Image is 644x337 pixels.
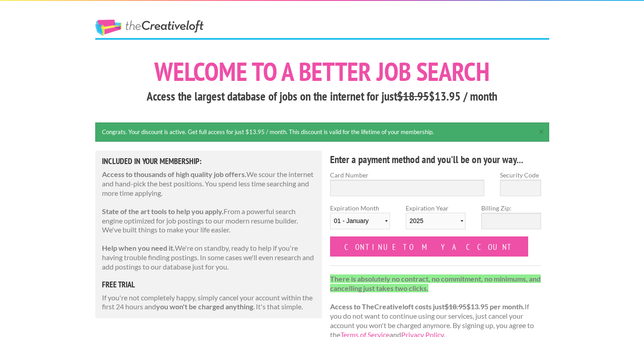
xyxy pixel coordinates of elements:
h5: Included in Your Membership: [102,157,316,165]
h5: free trial [102,281,316,289]
h3: Access the largest database of jobs on the internet for just $13.95 / month [95,88,549,105]
div: Congrats. Your discount is active. Get full access for just $13.95 / month. This discount is vali... [95,122,549,142]
label: Billing Zip: [481,203,541,213]
p: We scour the internet and hand-pick the best positions. You spend less time searching and more ti... [102,170,316,198]
strong: Help when you need it. [102,244,175,252]
p: If you're not completely happy, simply cancel your account within the first 24 hours and . It's t... [102,293,316,312]
del: $18.95 [445,302,466,311]
p: We're on standby, ready to help if you're having trouble finding postings. In some cases we'll ev... [102,244,316,271]
select: Expiration Year [406,213,466,229]
strong: State of the art tools to help you apply. [102,207,224,215]
strong: Access to TheCreativeloft costs just $13.95 per month. [330,302,525,311]
p: From a powerful search engine optimized for job postings to our modern resume builder. We've buil... [102,207,316,235]
del: $18.95 [397,88,429,104]
strong: Access to thousands of high quality job offers. [102,170,246,178]
select: Expiration Month [330,213,390,229]
input: Continue to my account [330,236,529,257]
strong: There is absolutely no contract, no commitment, no minimums, and cancelling just takes two clicks. [330,274,541,292]
a: The Creative Loft [95,20,203,36]
label: Expiration Month [330,203,390,236]
h1: Welcome to a better job search [95,59,549,84]
a: × [536,127,547,133]
h4: Enter a payment method and you'll be on your way... [330,152,542,167]
strong: you won't be charged anything [156,302,253,311]
label: Security Code [500,170,541,180]
label: Expiration Year [406,203,466,236]
label: Card Number [330,170,485,180]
